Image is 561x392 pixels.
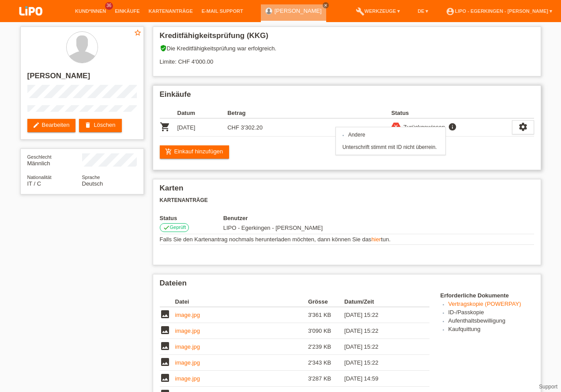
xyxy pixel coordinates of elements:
[163,224,170,231] i: check
[160,279,534,292] h2: Dateien
[160,341,170,351] i: image
[308,339,344,355] td: 2'239 KB
[160,215,223,221] th: Status
[160,234,534,245] td: Falls Sie den Kartenantrag nochmals herunterladen möchten, dann können Sie das tun.
[448,326,534,334] li: Kaufquittung
[134,29,142,37] i: star_border
[160,184,534,197] h2: Karten
[160,197,534,204] h3: Kartenanträge
[27,175,52,180] span: Nationalität
[175,327,200,334] a: image.jpg
[71,8,110,14] a: Kund*innen
[160,45,534,72] div: Die Kreditfähigkeitsprüfung war erfolgreich. Limite: CHF 4'000.00
[223,225,323,231] span: 07.10.2025
[441,292,534,299] h4: Erforderliche Dokumente
[134,29,142,38] a: star_border
[371,236,381,243] a: hier
[518,122,528,132] i: settings
[160,309,170,320] i: image
[175,297,308,307] th: Datei
[170,225,186,230] span: Geprüft
[177,108,228,118] th: Datum
[160,145,230,159] a: add_shopping_cartEinkauf hinzufügen
[175,359,200,366] a: image.jpg
[324,3,328,8] i: close
[308,371,344,387] td: 3'287 KB
[160,373,170,383] i: image
[413,8,433,14] a: DE ▾
[79,119,121,132] a: deleteLöschen
[105,2,113,10] span: 36
[344,371,417,387] td: [DATE] 14:59
[177,118,228,137] td: [DATE]
[27,153,82,167] div: Männlich
[539,384,557,390] a: Support
[356,7,365,16] i: build
[223,215,373,221] th: Benutzer
[27,180,41,187] span: Italien / C / 30.07.2015
[160,325,170,335] i: image
[335,127,446,155] div: Unterschrift stimmt mit ID nicht überrein.
[84,122,91,129] i: delete
[82,175,100,180] span: Sprache
[27,154,52,160] span: Geschlecht
[175,343,200,350] a: image.jpg
[348,132,439,138] li: Andere
[344,355,417,371] td: [DATE] 15:22
[275,8,322,14] a: [PERSON_NAME]
[308,297,344,307] th: Grösse
[446,7,455,16] i: account_circle
[344,307,417,323] td: [DATE] 15:22
[160,31,534,45] h2: Kreditfähigkeitsprüfung (KKG)
[27,72,137,85] h2: [PERSON_NAME]
[160,90,534,103] h2: Einkäufe
[197,8,248,14] a: E-Mail Support
[160,357,170,367] i: image
[308,307,344,323] td: 3'361 KB
[448,301,521,307] a: Vertragskopie (POWERPAY)
[344,297,417,307] th: Datum/Zeit
[9,18,53,25] a: LIPO pay
[393,123,399,129] i: close
[308,355,344,371] td: 2'343 KB
[175,375,200,382] a: image.jpg
[447,122,458,131] i: info
[448,309,534,317] li: ID-/Passkopie
[344,323,417,339] td: [DATE] 15:22
[351,8,405,14] a: buildWerkzeuge ▾
[165,148,172,155] i: add_shopping_cart
[160,122,170,132] i: POSP00028428
[110,8,144,14] a: Einkäufe
[441,8,557,14] a: account_circleLIPO - Egerkingen - [PERSON_NAME] ▾
[82,180,103,187] span: Deutsch
[344,339,417,355] td: [DATE] 15:22
[33,122,40,129] i: edit
[175,312,200,318] a: image.jpg
[144,8,197,14] a: Kartenanträge
[227,108,278,118] th: Betrag
[448,317,534,326] li: Aufenthaltsbewilligung
[392,108,512,118] th: Status
[308,323,344,339] td: 3'090 KB
[227,118,278,137] td: CHF 3'302.20
[160,45,167,52] i: verified_user
[27,119,76,132] a: editBearbeiten
[323,2,329,8] a: close
[401,122,445,132] div: Zurückgewiesen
